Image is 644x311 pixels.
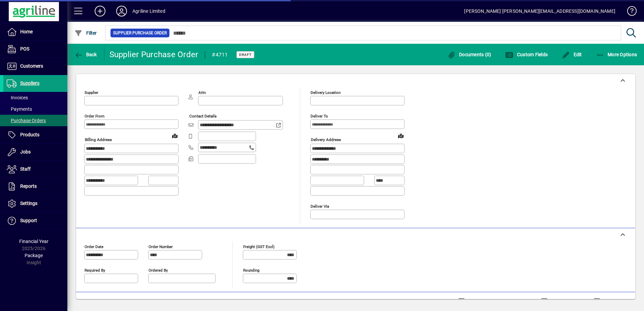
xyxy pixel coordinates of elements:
mat-label: Order date [85,244,103,249]
button: Profile [111,5,132,17]
span: Payments [7,106,32,112]
a: Purchase Orders [3,115,67,126]
span: Supplier Purchase Order [113,30,167,36]
span: More Options [596,52,637,57]
mat-label: Delivery Location [311,90,341,95]
a: Staff [3,161,67,178]
label: Show Line Volumes/Weights [466,298,529,305]
span: Custom Fields [505,52,548,57]
a: Invoices [3,92,67,103]
button: Add [89,5,111,17]
span: Draft [239,53,252,57]
button: Documents (0) [446,48,493,61]
span: Staff [20,166,31,172]
span: Products [20,132,39,137]
a: Customers [3,58,67,75]
span: Jobs [20,149,31,154]
a: Home [3,24,67,40]
button: More Options [594,48,639,61]
mat-label: Freight (GST excl) [243,244,275,249]
button: Custom Fields [504,48,549,61]
a: Reports [3,178,67,195]
div: Supplier Purchase Order [109,49,198,60]
span: Suppliers [20,80,39,86]
span: POS [20,46,29,51]
span: Home [20,29,33,34]
span: Settings [20,201,37,206]
button: Filter [73,27,99,39]
span: Documents (0) [448,52,491,57]
label: Compact View [549,298,582,305]
a: View on map [169,130,180,141]
mat-label: Ordered by [149,268,168,272]
span: Package [25,253,43,258]
span: Purchase Orders [7,118,46,123]
mat-label: Attn [198,90,206,95]
mat-label: Order number [149,244,173,249]
a: Knowledge Base [622,1,636,23]
span: Filter [74,30,97,36]
div: Agriline Limited [132,6,165,16]
span: Edit [562,52,582,57]
span: Invoices [7,95,28,100]
label: Show Jobs [602,298,627,305]
button: Back [73,48,99,61]
button: Edit [560,48,584,61]
a: Products [3,127,67,143]
div: #4711 [212,49,228,60]
a: Jobs [3,144,67,161]
mat-label: Rounding [243,268,259,272]
span: Customers [20,63,43,69]
div: [PERSON_NAME] [PERSON_NAME][EMAIL_ADDRESS][DOMAIN_NAME] [464,6,615,16]
app-page-header-button: Back [67,48,104,61]
a: Settings [3,195,67,212]
mat-label: Deliver To [311,114,328,118]
a: POS [3,41,67,58]
mat-label: Order from [85,114,104,118]
a: Support [3,212,67,229]
a: View on map [395,130,406,141]
span: Back [74,52,97,57]
mat-label: Supplier [85,90,98,95]
span: Support [20,218,37,223]
span: Reports [20,183,37,189]
mat-label: Required by [85,268,105,272]
span: Financial Year [19,239,49,244]
a: Payments [3,103,67,115]
mat-label: Deliver via [311,204,329,208]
